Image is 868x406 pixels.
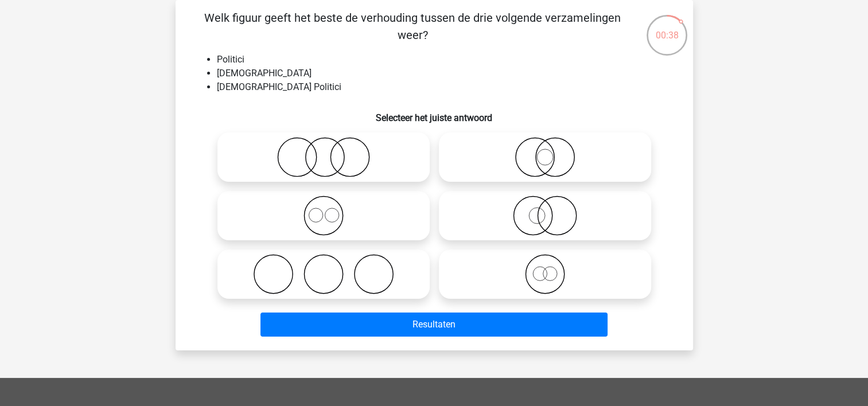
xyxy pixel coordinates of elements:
button: Resultaten [260,313,608,337]
li: [DEMOGRAPHIC_DATA] [217,67,675,80]
li: [DEMOGRAPHIC_DATA] Politici [217,80,675,94]
h6: Selecteer het juiste antwoord [194,103,675,123]
li: Politici [217,53,675,67]
p: Welk figuur geeft het beste de verhouding tussen de drie volgende verzamelingen weer? [194,9,632,44]
div: 00:38 [645,14,688,42]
